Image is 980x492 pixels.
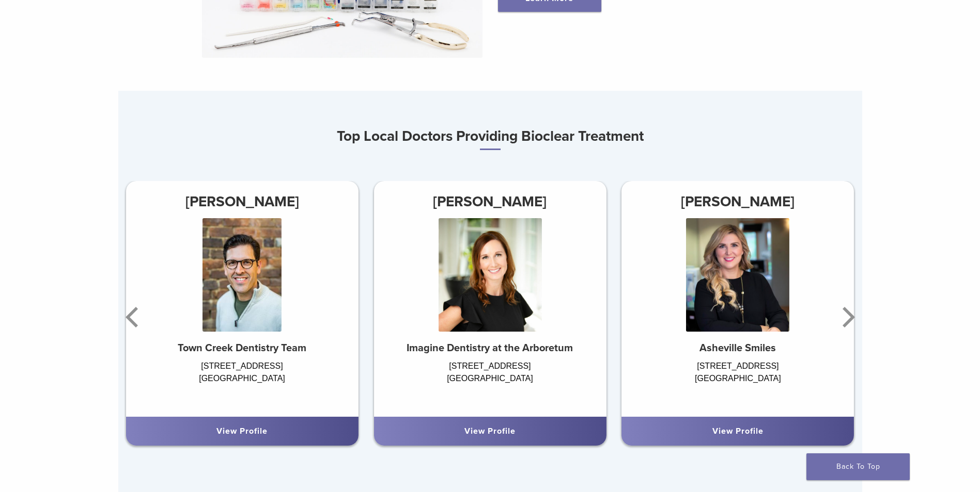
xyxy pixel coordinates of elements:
a: View Profile [464,426,516,436]
strong: Imagine Dentistry at the Arboretum [407,342,573,354]
a: Back To Top [806,453,910,480]
img: Dr. Rebekkah Merrell [686,218,789,332]
a: View Profile [216,426,268,436]
div: [STREET_ADDRESS] [GEOGRAPHIC_DATA] [621,360,854,406]
a: View Profile [712,426,764,436]
div: [STREET_ADDRESS] [GEOGRAPHIC_DATA] [374,360,606,406]
h3: Top Local Doctors Providing Bioclear Treatment [118,124,862,150]
strong: Town Creek Dentistry Team [178,342,306,354]
strong: Asheville Smiles [699,342,776,354]
h3: [PERSON_NAME] [621,189,854,214]
button: Previous [123,286,144,348]
img: Dr. Jeffrey Beeler [203,218,282,332]
h3: [PERSON_NAME] [126,189,359,214]
img: Dr. Ann Coambs [438,218,541,332]
h3: [PERSON_NAME] [374,189,606,214]
div: [STREET_ADDRESS] [GEOGRAPHIC_DATA] [126,360,359,406]
button: Next [836,286,857,348]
